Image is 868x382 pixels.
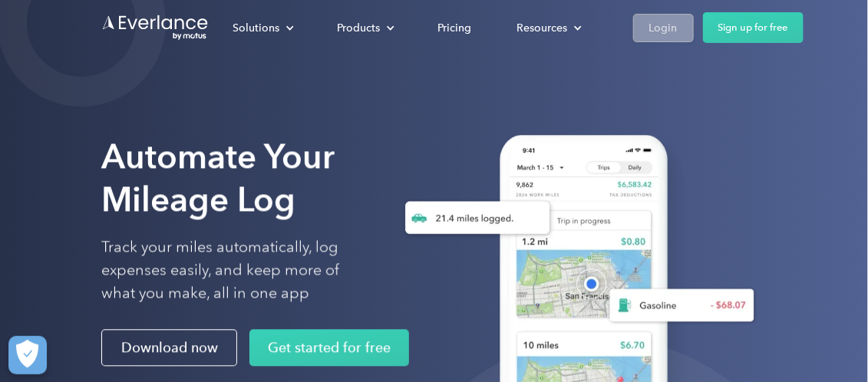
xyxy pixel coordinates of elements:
a: Go to homepage [101,14,210,41]
strong: Automate Your Mileage Log [101,136,335,219]
a: Sign up for free [703,12,804,43]
div: Products [337,18,380,38]
div: Login [649,18,678,38]
div: Resources [517,18,568,38]
button: Cookies Settings [8,336,47,374]
a: Download now [101,329,237,366]
div: Resources [502,15,595,41]
p: Track your miles automatically, log expenses easily, and keep more of what you make, all in one app [101,235,343,305]
div: Products [322,15,407,41]
a: Get started for free [249,329,409,366]
div: Solutions [233,18,279,38]
a: Login [633,14,694,42]
a: Pricing [422,15,487,41]
div: Solutions [217,15,306,41]
div: Pricing [437,18,471,38]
